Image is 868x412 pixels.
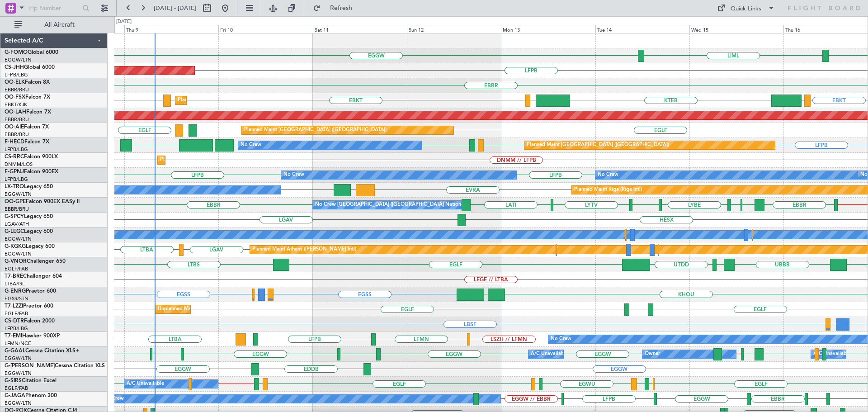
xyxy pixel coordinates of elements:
div: No Crew [551,332,571,346]
div: Thu 9 [124,25,218,33]
a: EGGW/LTN [5,191,32,198]
a: EGGW/LTN [5,370,32,377]
a: OO-FSXFalcon 7X [5,95,50,100]
a: LFPB/LBG [5,176,28,183]
div: No Crew [241,138,261,152]
button: Refresh [309,1,363,15]
a: EGLF/FAB [5,310,28,317]
span: T7-LZZI [5,303,23,309]
a: LX-TROLegacy 650 [5,184,53,189]
a: EGLF/FAB [5,265,28,272]
div: A/C Unavailable [531,347,568,361]
span: G-VNOR [5,259,27,264]
a: LFMN/NCE [5,340,31,347]
div: Tue 14 [595,25,689,33]
a: T7-LZZIPraetor 600 [5,303,53,309]
a: G-VNORChallenger 650 [5,259,66,264]
span: Refresh [322,5,360,11]
a: EBBR/BRU [5,116,29,123]
a: F-HECDFalcon 7X [5,139,49,145]
span: CS-JHH [5,65,24,70]
div: Planned Maint Riga (Riga Intl) [574,183,642,197]
button: All Aircraft [10,18,98,32]
span: OO-ELK [5,80,25,85]
a: EGGW/LTN [5,57,32,63]
span: [DATE] - [DATE] [154,4,196,12]
a: CS-DTRFalcon 2000 [5,318,55,324]
span: G-SPCY [5,214,24,219]
span: CS-RRC [5,154,24,160]
span: G-ENRG [5,289,26,294]
a: EBBR/BRU [5,206,29,213]
a: G-KGKGLegacy 600 [5,244,55,249]
span: F-HECD [5,139,24,145]
div: Planned Maint Kortrijk-[GEOGRAPHIC_DATA] [178,94,283,107]
a: EGGW/LTN [5,400,32,407]
div: Fri 10 [218,25,312,33]
a: G-SIRSCitation Excel [5,378,57,384]
a: G-GAALCessna Citation XLS+ [5,348,79,354]
div: Owner [645,347,660,361]
a: G-[PERSON_NAME]Cessna Citation XLS [5,363,105,369]
a: EBKT/KJK [5,101,27,108]
a: EBBR/BRU [5,86,29,93]
div: No Crew [598,168,618,182]
a: EGGW/LTN [5,236,32,242]
a: OO-AIEFalcon 7X [5,124,49,130]
div: Sun 12 [407,25,501,33]
span: T7-BRE [5,274,23,279]
a: EGGW/LTN [5,355,32,362]
span: OO-GPE [5,199,26,204]
a: EBBR/BRU [5,131,29,138]
span: F-GPNJ [5,169,24,175]
div: Planned Maint [GEOGRAPHIC_DATA] ([GEOGRAPHIC_DATA]) [527,138,669,152]
div: Wed 15 [689,25,783,33]
a: CS-JHHGlobal 6000 [5,65,55,70]
div: Quick Links [731,5,761,14]
a: CS-RRCFalcon 900LX [5,154,58,160]
span: All Aircraft [24,22,95,28]
a: G-SPCYLegacy 650 [5,214,53,219]
span: CS-DTR [5,318,24,324]
a: G-JAGAPhenom 300 [5,393,57,398]
span: G-SIRS [5,378,22,384]
div: Planned Maint Lagos ([PERSON_NAME]) [160,153,254,167]
a: G-ENRGPraetor 600 [5,289,56,294]
span: OO-FSX [5,95,25,100]
a: LFPB/LBG [5,71,28,78]
div: Unplanned Maint [GEOGRAPHIC_DATA] ([GEOGRAPHIC_DATA]) [158,303,307,316]
div: Sat 11 [313,25,407,33]
span: G-FOMO [5,50,28,55]
a: EGGW/LTN [5,251,32,257]
div: Planned Maint Athens ([PERSON_NAME] Intl) [252,243,356,256]
div: [DATE] [116,18,132,26]
div: A/C Unavailable [813,347,851,361]
span: G-KGKG [5,244,26,249]
div: A/C Unavailable [127,377,164,391]
input: Trip Number [28,1,80,15]
span: G-[PERSON_NAME] [5,363,55,369]
a: F-GPNJFalcon 900EX [5,169,58,175]
span: G-GAAL [5,348,25,354]
a: G-FOMOGlobal 6000 [5,50,58,55]
a: T7-BREChallenger 604 [5,274,62,279]
span: OO-LAH [5,109,26,115]
div: No Crew [GEOGRAPHIC_DATA] ([GEOGRAPHIC_DATA] National) [315,198,467,212]
a: OO-LAHFalcon 7X [5,109,51,115]
div: Planned Maint [GEOGRAPHIC_DATA] ([GEOGRAPHIC_DATA]) [244,123,387,137]
div: Mon 13 [501,25,595,33]
span: LX-TRO [5,184,24,189]
a: LTBA/ISL [5,280,25,287]
span: G-JAGA [5,393,25,398]
a: EGLF/FAB [5,385,28,392]
div: No Crew [283,168,304,182]
a: OO-ELKFalcon 8X [5,80,50,85]
span: T7-EMI [5,333,22,339]
a: EGSS/STN [5,295,28,302]
span: G-LEGC [5,229,24,234]
a: LFPB/LBG [5,146,28,153]
a: LGAV/ATH [5,221,29,227]
a: DNMM/LOS [5,161,33,168]
button: Quick Links [712,1,779,15]
a: G-LEGCLegacy 600 [5,229,53,234]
